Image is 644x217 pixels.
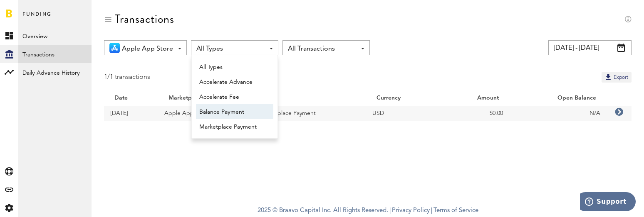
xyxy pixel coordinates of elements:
[288,42,356,56] span: All Transactions
[158,91,253,106] th: Marketplace
[196,119,273,134] a: Marketplace Payment
[122,42,173,56] span: Apple App Store
[196,59,273,74] a: All Types
[392,207,430,214] a: Privacy Policy
[440,106,509,121] td: $0.00
[115,12,174,26] div: Transactions
[602,72,632,83] button: Export
[253,91,366,106] th: Type
[433,207,478,214] a: Terms of Service
[104,72,150,83] div: 1/1 transactions
[509,91,607,106] th: Open Balance
[18,27,92,45] a: Overview
[104,106,158,121] td: [DATE]
[18,63,92,81] a: Daily Advance History
[199,75,270,89] span: Accelerate Advance
[109,43,120,53] img: 21.png
[509,106,607,121] td: N/A
[199,105,270,119] span: Balance Payment
[158,106,253,121] td: Apple App Store
[196,74,273,89] a: Accelerate Advance
[196,104,273,119] a: Balance Payment
[580,192,636,213] iframe: Opens a widget where you can find more information
[258,205,388,217] span: 2025 © Braavo Capital Inc. All Rights Reserved.
[196,89,273,104] a: Accelerate Fee
[196,42,265,56] span: All Types
[18,45,92,63] a: Transactions
[22,9,52,27] span: Funding
[199,90,270,104] span: Accelerate Fee
[366,106,440,121] td: USD
[199,60,270,74] span: All Types
[440,91,509,106] th: Amount
[199,120,270,134] span: Marketplace Payment
[604,73,612,81] img: Export
[366,91,440,106] th: Currency
[104,91,158,106] th: Date
[253,106,366,121] td: Marketplace Payment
